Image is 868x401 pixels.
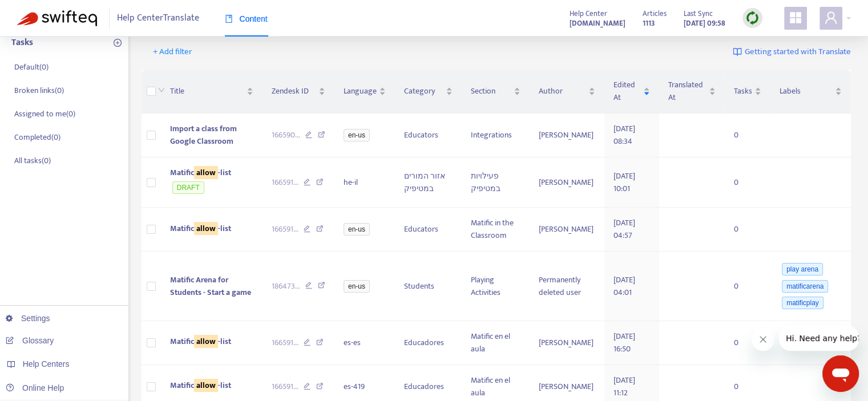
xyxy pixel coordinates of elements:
[161,70,263,114] th: Title
[334,157,395,208] td: he-il
[613,122,635,148] span: [DATE] 08:34
[530,321,604,365] td: [PERSON_NAME]
[344,280,370,293] span: en-us
[745,46,851,59] span: Getting started with Translate
[225,15,233,23] span: book
[194,335,218,348] sqkw: allow
[334,321,395,365] td: es-es
[782,280,828,293] span: matificarena
[613,374,635,399] span: [DATE] 11:12
[613,216,635,242] span: [DATE] 04:57
[462,321,530,365] td: Matific en el aula
[272,280,300,293] span: 186473 ...
[170,166,231,179] span: Matific -list
[725,252,770,321] td: 0
[272,380,298,393] span: 166591 ...
[344,85,377,98] span: Language
[14,108,75,120] p: Assigned to me ( 0 )
[272,176,298,189] span: 166591 ...
[6,314,50,323] a: Settings
[344,129,370,141] span: en-us
[395,208,462,252] td: Educators
[7,8,82,17] span: Hi. Need any help?
[462,252,530,321] td: Playing Activities
[395,252,462,321] td: Students
[194,222,218,235] sqkw: allow
[779,326,859,351] iframe: Mensaje de la compañía
[194,379,218,392] sqkw: allow
[170,222,231,235] span: Matific -list
[530,252,604,321] td: Permanently deleted user
[170,273,251,299] span: Matific Arena for Students - Start a game
[733,47,742,56] img: image-link
[659,70,725,114] th: Translated At
[23,359,70,368] span: Help Centers
[570,17,625,30] strong: [DOMAIN_NAME]
[613,273,635,299] span: [DATE] 04:01
[530,114,604,157] td: [PERSON_NAME]
[272,85,316,98] span: Zendesk ID
[395,321,462,365] td: Educadores
[643,7,667,20] span: Articles
[725,114,770,157] td: 0
[225,14,268,23] span: Content
[570,17,625,30] a: [DOMAIN_NAME]
[263,70,334,114] th: Zendesk ID
[170,85,244,98] span: Title
[395,157,462,208] td: אזור המורים במטיפיק
[272,223,298,236] span: 166591 ...
[14,61,49,73] p: Default ( 0 )
[530,157,604,208] td: [PERSON_NAME]
[17,10,97,26] img: Swifteq
[462,70,530,114] th: Section
[613,330,635,355] span: [DATE] 16:50
[824,11,838,25] span: user
[344,223,370,236] span: en-us
[780,85,833,98] span: Labels
[782,263,823,276] span: play arena
[194,166,218,179] sqkw: allow
[471,85,511,98] span: Section
[752,328,774,351] iframe: Cerrar mensaje
[530,208,604,252] td: [PERSON_NAME]
[725,321,770,365] td: 0
[725,208,770,252] td: 0
[782,297,823,309] span: matificplay
[462,114,530,157] td: Integrations
[14,155,51,167] p: All tasks ( 0 )
[404,85,443,98] span: Category
[170,335,231,348] span: Matific -list
[770,70,851,114] th: Labels
[395,70,462,114] th: Category
[170,379,231,392] span: Matific -list
[462,157,530,208] td: פעילויות במטיפיק
[789,11,802,25] span: appstore
[14,131,60,143] p: Completed ( 0 )
[153,45,192,59] span: + Add filter
[643,17,655,30] strong: 1113
[158,87,165,94] span: down
[144,43,201,61] button: + Add filter
[395,114,462,157] td: Educators
[462,208,530,252] td: Matific in the Classroom
[725,70,770,114] th: Tasks
[530,70,604,114] th: Author
[272,337,298,349] span: 166591 ...
[272,129,300,141] span: 166590 ...
[613,169,635,195] span: [DATE] 10:01
[684,7,713,20] span: Last Sync
[822,355,859,392] iframe: Botón para iniciar la ventana de mensajería
[170,122,237,148] span: Import a class from Google Classroom
[6,336,54,345] a: Glossary
[613,79,641,104] span: Edited At
[684,17,725,30] strong: [DATE] 09:58
[745,11,760,25] img: sync.dc5367851b00ba804db3.png
[570,7,607,20] span: Help Center
[114,39,122,47] span: plus-circle
[734,85,752,98] span: Tasks
[11,36,33,50] p: Tasks
[668,79,706,104] span: Translated At
[172,181,204,194] span: DRAFT
[733,43,851,61] a: Getting started with Translate
[6,383,64,392] a: Online Help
